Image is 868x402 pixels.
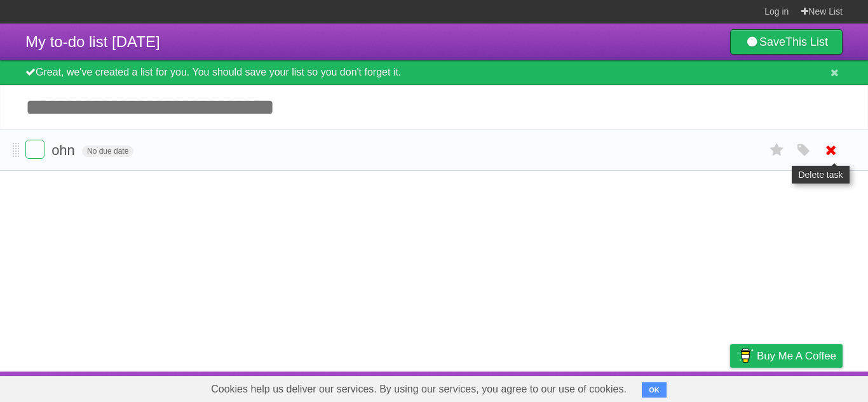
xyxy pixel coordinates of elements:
[730,29,843,55] a: SaveThis List
[603,375,654,399] a: Developers
[51,142,78,158] span: ohn
[670,375,698,399] a: Terms
[198,377,639,402] span: Cookies help us deliver our services. By using our services, you agree to our use of cookies.
[561,375,588,399] a: About
[765,140,789,161] label: Star task
[785,36,828,48] b: This List
[714,375,747,399] a: Privacy
[730,344,843,368] a: Buy me a coffee
[736,345,754,366] img: Buy me a coffee
[25,140,44,159] label: Done
[82,145,133,157] span: No due date
[642,382,667,398] button: OK
[25,33,160,50] span: My to-do list [DATE]
[757,345,836,367] span: Buy me a coffee
[763,375,843,399] a: Suggest a feature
